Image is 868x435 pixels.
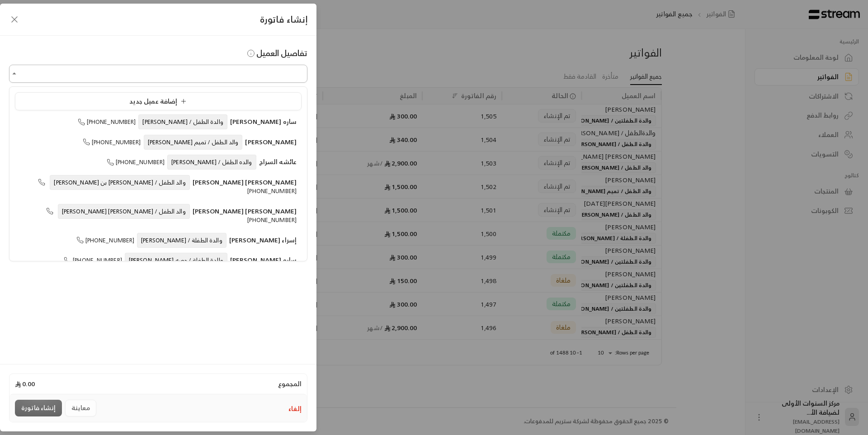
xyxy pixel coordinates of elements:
span: عائشه السراج [259,156,297,167]
span: والد الطفل / تميم [PERSON_NAME] [144,135,243,150]
span: والدة الطفل / [PERSON_NAME] [138,114,227,129]
span: [PHONE_NUMBER] [76,235,135,246]
span: [PERSON_NAME] [PERSON_NAME] [193,205,297,217]
span: ساره [PERSON_NAME] [230,254,297,265]
span: [PERSON_NAME] [PERSON_NAME] [193,176,297,188]
span: إضافة عميل جديد [129,95,190,107]
span: تفاصيل العميل [245,46,308,60]
span: والد الطفل / [PERSON_NAME] [PERSON_NAME] [58,204,190,219]
span: والدة الطفلة / [PERSON_NAME] [137,233,226,248]
button: إلغاء [288,404,302,413]
span: [PHONE_NUMBER] [107,157,165,167]
span: [PHONE_NUMBER] [78,117,136,127]
span: المجموع [278,379,302,388]
span: [PHONE_NUMBER] [38,177,297,197]
span: والد الطفل / [PERSON_NAME] بن [PERSON_NAME] [50,175,189,190]
span: إسراء [PERSON_NAME] [229,234,297,246]
span: والده الطفل / [PERSON_NAME] [167,155,256,170]
span: [PERSON_NAME] [245,136,297,147]
span: [PHONE_NUMBER] [64,255,122,265]
span: ساره [PERSON_NAME] [230,116,297,127]
span: 0.00 [15,379,35,388]
button: Close [9,68,20,79]
span: [PHONE_NUMBER] [83,137,141,147]
span: [PHONE_NUMBER] [46,206,297,226]
span: إنشاء فاتورة [260,11,307,27]
span: والدة الطفلة / حصه [PERSON_NAME] [125,253,227,268]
